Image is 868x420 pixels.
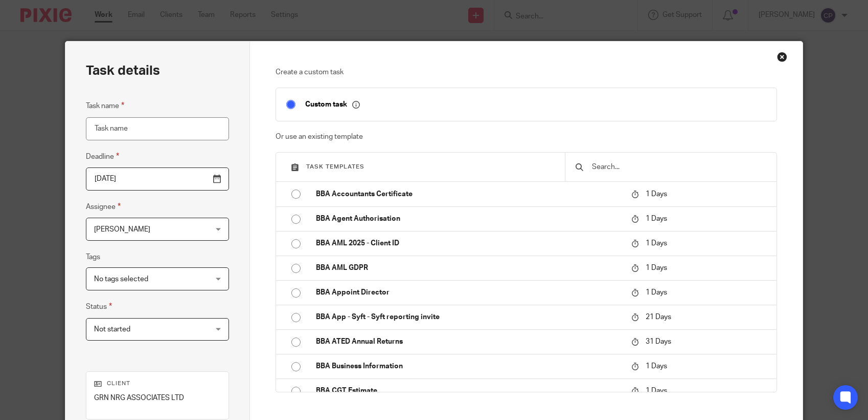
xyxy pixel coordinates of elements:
[646,240,667,247] span: 1 Days
[316,312,621,322] p: BBA App - Syft - Syft reporting invite
[94,326,130,333] span: Not started
[646,215,667,222] span: 1 Days
[646,363,667,370] span: 1 Days
[305,100,360,109] p: Custom task
[94,380,220,388] p: Client
[646,264,667,271] span: 1 Days
[94,393,220,403] p: GRN NRG ASSOCIATES LTD
[86,62,160,79] h2: Task details
[86,117,229,140] input: Task name
[86,301,112,312] label: Status
[316,238,621,248] p: BBA AML 2025 - Client ID
[316,214,621,224] p: BBA Agent Authorisation
[777,52,787,62] div: Close this dialog window
[316,189,621,199] p: BBA Accountants Certificate
[316,337,621,347] p: BBA ATED Annual Returns
[86,100,124,112] label: Task name
[86,201,121,213] label: Assignee
[646,338,671,345] span: 31 Days
[646,387,667,394] span: 1 Days
[276,132,777,142] p: Or use an existing template
[86,151,119,162] label: Deadline
[86,252,100,262] label: Tags
[94,226,150,233] span: [PERSON_NAME]
[316,386,621,396] p: BBA CGT Estimate
[316,287,621,298] p: BBA Appoint Director
[306,164,364,170] span: Task templates
[86,167,229,191] input: Pick a date
[276,67,777,77] p: Create a custom task
[646,191,667,198] span: 1 Days
[591,161,766,173] input: Search...
[646,313,671,321] span: 21 Days
[316,361,621,371] p: BBA Business Information
[94,276,148,283] span: No tags selected
[646,289,667,296] span: 1 Days
[316,263,621,273] p: BBA AML GDPR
